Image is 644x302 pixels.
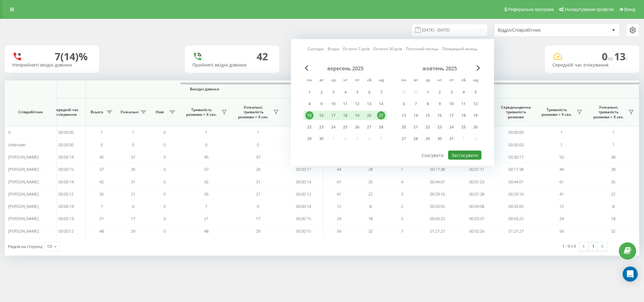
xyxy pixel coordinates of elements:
[447,88,456,96] div: 3
[501,105,531,120] span: Середньоденна тривалість розмови
[400,111,408,120] div: 13
[401,179,403,185] span: 4
[341,123,349,131] div: 25
[363,122,375,132] div: сб 27 вер 2025 р.
[469,99,481,109] div: нд 12 жовт 2025 р.
[363,88,375,97] div: сб 6 вер 2025 р.
[101,142,103,148] span: 0
[369,203,372,209] span: 8
[303,111,315,120] div: пн 15 вер 2025 р.
[305,65,308,71] span: Previous Month
[12,62,92,68] div: Неприйняті вхідні дзвінки
[377,88,385,96] div: 7
[337,191,341,197] span: 41
[284,175,323,188] td: 00:00:14
[442,46,478,52] a: Попередній місяць
[284,213,323,225] td: 00:00:15
[496,213,536,225] td: 00:43:22
[363,99,375,109] div: сб 13 вер 2025 р.
[412,100,420,108] div: 7
[192,62,272,68] div: Прийняті вхідні дзвінки
[458,99,469,109] div: сб 11 жовт 2025 р.
[459,111,468,120] div: 18
[496,126,536,138] td: 00:00:00
[559,191,564,197] span: 41
[608,55,614,62] span: хв
[423,76,432,85] abbr: середа
[412,135,420,143] div: 28
[469,122,481,132] div: нд 26 жовт 2025 р.
[401,203,403,209] span: 2
[365,88,373,96] div: 6
[341,111,349,120] div: 18
[99,154,104,160] span: 45
[434,88,446,97] div: чт 2 жовт 2025 р.
[368,216,373,221] span: 18
[341,100,349,108] div: 11
[412,111,420,120] div: 14
[351,99,363,109] div: пт 12 вер 2025 р.
[305,135,314,143] div: 29
[612,142,614,148] span: 1
[47,243,52,250] div: 10
[365,100,373,108] div: 13
[422,134,434,143] div: ср 29 жовт 2025 р.
[308,46,324,52] a: Сьогодні
[625,55,628,62] span: c
[418,200,457,213] td: 00:33:05
[424,100,432,108] div: 8
[377,111,385,120] div: 21
[459,76,468,85] abbr: субота
[623,267,638,282] div: Open Intercom Messenger
[398,99,410,109] div: пн 6 жовт 2025 р.
[353,76,362,85] abbr: п’ятниця
[327,122,339,132] div: ср 24 вер 2025 р.
[317,135,325,143] div: 30
[303,65,387,72] div: вересень 2025
[284,151,323,163] td: 00:00:12
[611,191,615,197] span: 22
[447,135,456,143] div: 31
[257,129,259,135] span: 1
[55,51,88,62] div: 7 (14)%
[204,154,208,160] span: 45
[458,88,469,97] div: сб 4 жовт 2025 р.
[164,166,166,172] span: 0
[353,123,361,131] div: 26
[305,111,314,120] div: 15
[315,111,327,120] div: вт 16 вер 2025 р.
[559,154,564,160] span: 50
[410,122,422,132] div: вт 21 жовт 2025 р.
[611,154,615,160] span: 38
[424,111,432,120] div: 15
[422,99,434,109] div: ср 8 жовт 2025 р.
[377,100,385,108] div: 14
[204,216,208,221] span: 21
[539,107,575,117] span: Тривалість розмови > Х сек.
[457,200,496,213] td: 00:04:08
[315,99,327,109] div: вт 9 вер 2025 р.
[434,111,446,120] div: чт 16 жовт 2025 р.
[446,111,458,120] div: пт 17 жовт 2025 р.
[8,166,39,172] span: [PERSON_NAME]
[448,151,481,160] button: Застосувати
[305,88,314,96] div: 1
[422,122,434,132] div: ср 22 жовт 2025 р.
[303,122,315,132] div: пн 22 вер 2025 р.
[47,225,86,237] td: 00:00:12
[418,225,457,237] td: 01:27:27
[471,88,480,96] div: 5
[131,166,135,172] span: 26
[257,142,259,148] span: 0
[164,216,166,221] span: 0
[89,110,105,115] span: Всього
[434,134,446,143] div: чт 30 жовт 2025 р.
[447,123,456,131] div: 24
[560,142,563,148] span: 1
[337,166,341,172] span: 44
[315,88,327,97] div: вт 2 вер 2025 р.
[351,111,363,120] div: пт 19 вер 2025 р.
[99,166,104,172] span: 37
[457,188,496,200] td: 00:01:28
[305,76,314,85] abbr: понеділок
